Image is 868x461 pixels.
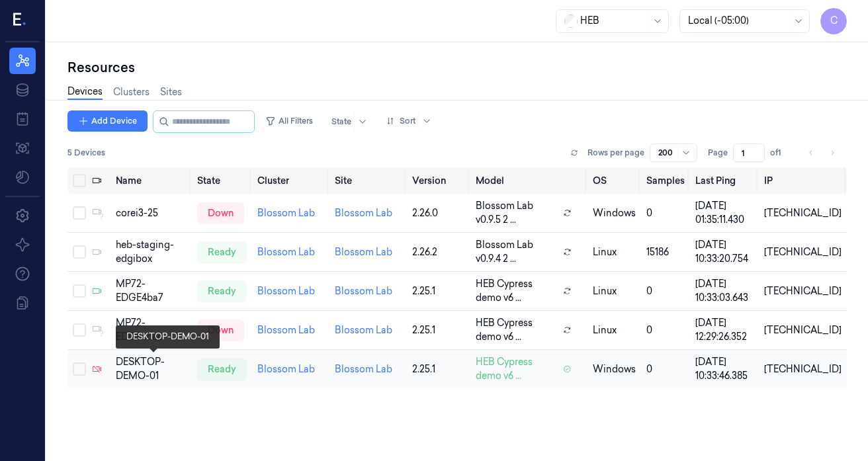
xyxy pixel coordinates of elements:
[257,285,315,297] a: Blossom Lab
[197,319,244,341] div: down
[820,8,847,34] button: C
[335,246,392,258] a: Blossom Lab
[192,167,252,194] th: State
[476,199,557,227] span: Blossom Lab v0.9.5 2 ...
[764,245,842,259] div: [TECHNICAL_ID]
[412,245,465,259] div: 2.26.2
[335,285,392,297] a: Blossom Lab
[593,284,636,298] p: linux
[646,245,685,259] div: 15186
[197,358,247,380] div: ready
[67,147,105,159] span: 5 Devices
[257,207,315,219] a: Blossom Lab
[764,284,842,298] div: [TECHNICAL_ID]
[257,363,315,375] a: Blossom Lab
[593,245,636,259] p: linux
[470,167,587,194] th: Model
[587,147,644,159] p: Rows per page
[116,206,187,220] div: corei3-25
[73,206,86,220] button: Select row
[476,238,557,266] span: Blossom Lab v0.9.4 2 ...
[260,110,318,132] button: All Filters
[335,363,392,375] a: Blossom Lab
[690,167,759,194] th: Last Ping
[116,238,187,266] div: heb-staging-edgibox
[764,206,842,220] div: [TECHNICAL_ID]
[116,277,187,305] div: MP72-EDGE4ba7
[67,58,847,77] div: Resources
[476,316,558,344] span: HEB Cypress demo v6 ...
[197,202,244,224] div: down
[73,323,86,337] button: Select row
[593,362,636,376] p: windows
[641,167,690,194] th: Samples
[67,85,103,100] a: Devices
[708,147,728,159] span: Page
[412,323,465,337] div: 2.25.1
[476,277,558,305] span: HEB Cypress demo v6 ...
[764,362,842,376] div: [TECHNICAL_ID]
[770,147,791,159] span: of 1
[412,362,465,376] div: 2.25.1
[695,277,754,305] div: [DATE] 10:33:03.643
[593,206,636,220] p: windows
[646,206,685,220] div: 0
[764,323,842,337] div: [TECHNICAL_ID]
[802,144,842,162] nav: pagination
[252,167,329,194] th: Cluster
[407,167,470,194] th: Version
[759,167,847,194] th: IP
[412,284,465,298] div: 2.25.1
[257,324,315,336] a: Blossom Lab
[113,85,150,99] a: Clusters
[335,324,392,336] a: Blossom Lab
[646,323,685,337] div: 0
[110,167,192,194] th: Name
[695,355,754,383] div: [DATE] 10:33:46.385
[116,316,187,344] div: MP72-EDGE6cec
[646,284,685,298] div: 0
[67,110,148,132] button: Add Device
[695,199,754,227] div: [DATE] 01:35:11.430
[412,206,465,220] div: 2.26.0
[695,316,754,344] div: [DATE] 12:29:26.352
[73,284,86,298] button: Select row
[257,246,315,258] a: Blossom Lab
[329,167,407,194] th: Site
[646,362,685,376] div: 0
[160,85,182,99] a: Sites
[695,238,754,266] div: [DATE] 10:33:20.754
[73,174,86,187] button: Select all
[73,362,86,376] button: Select row
[335,207,392,219] a: Blossom Lab
[116,355,187,383] div: DESKTOP-DEMO-01
[587,167,641,194] th: OS
[476,355,558,383] span: HEB Cypress demo v6 ...
[197,241,247,263] div: ready
[197,280,247,302] div: ready
[73,245,86,259] button: Select row
[593,323,636,337] p: linux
